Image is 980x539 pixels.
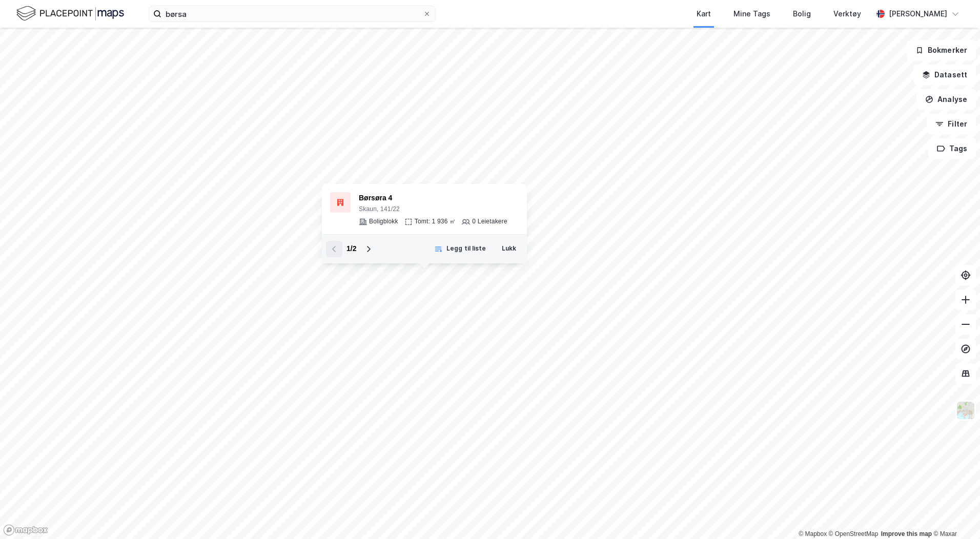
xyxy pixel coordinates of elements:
[929,490,980,539] iframe: Chat Widget
[415,218,456,226] div: Tomt: 1 936 ㎡
[472,218,507,226] div: 0 Leietakere
[495,241,523,257] button: Lukk
[359,205,507,214] div: Skaun, 141/22
[369,218,398,226] div: Boligblokk
[929,490,980,539] div: Kontrollprogram for chat
[881,530,932,537] a: Improve this map
[928,138,976,159] button: Tags
[346,243,356,255] div: 1 / 2
[927,114,976,134] button: Filter
[427,241,493,257] button: Legg til liste
[799,530,827,537] a: Mapbox
[3,524,48,536] a: Mapbox homepage
[16,5,124,23] img: logo.f888ab2527a4732fd821a326f86c7f29.svg
[907,40,976,60] button: Bokmerker
[793,8,811,20] div: Bolig
[161,6,423,22] input: Søk på adresse, matrikkel, gårdeiere, leietakere eller personer
[913,65,976,85] button: Datasett
[956,401,975,420] img: Z
[829,530,879,537] a: OpenStreetMap
[833,8,861,20] div: Verktøy
[359,192,507,204] div: Børsøra 4
[733,8,770,20] div: Mine Tags
[916,89,976,110] button: Analyse
[697,8,711,20] div: Kart
[889,8,947,20] div: [PERSON_NAME]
